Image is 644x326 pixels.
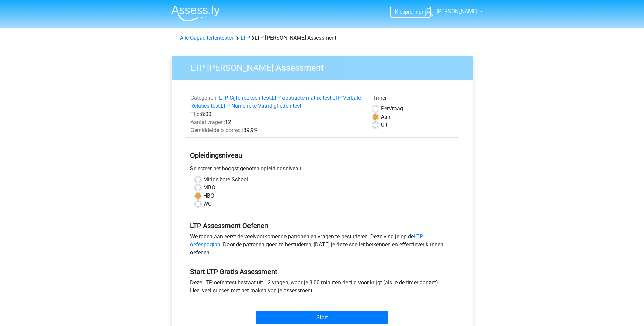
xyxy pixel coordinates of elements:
span: premium [405,8,426,15]
span: [PERSON_NAME] [437,8,477,15]
div: 8:00 [185,110,368,118]
div: We raden aan eerst de veelvoorkomende patronen en vragen te bestuderen. Deze vind je op de . Door... [185,232,459,260]
div: 39,9% [185,126,368,135]
span: Gemiddelde % correct: [190,127,243,134]
a: Alle Capaciteitentesten [180,35,235,41]
label: MBO [203,184,215,192]
a: LTP Cijferreeksen test [219,95,271,101]
span: Tijd: [190,111,201,117]
span: Categoriën: [190,95,218,101]
a: LTP Numerieke Vaardigheden test [221,103,301,109]
div: LTP [PERSON_NAME] Assessment [177,34,467,42]
label: Aan [381,113,390,121]
a: Kiespremium [391,7,430,16]
span: Per [381,105,389,112]
span: Aantal vragen: [190,119,225,125]
label: Middelbare School [203,176,248,184]
div: , , , [185,94,368,110]
h3: LTP [PERSON_NAME] Assessment [183,60,467,73]
label: Vraag [381,105,403,113]
div: Timer [373,94,454,105]
label: WO [203,200,212,208]
label: Uit [381,121,387,129]
a: [PERSON_NAME] [422,7,478,16]
span: Kies [395,8,405,15]
h5: Opleidingsniveau [190,148,454,162]
div: 12 [185,118,368,126]
div: Selecteer het hoogst genoten opleidingsniveau. [185,165,459,176]
input: Start [256,311,388,324]
h5: Start LTP Gratis Assessment [190,268,454,276]
img: Assessly [171,5,220,21]
div: Deze LTP oefentest bestaat uit 12 vragen, waar je 8:00 minuten de tijd voor krijgt (als je de tim... [185,279,459,298]
h5: LTP Assessment Oefenen [190,222,454,230]
a: LTP abstracte matrix test [272,95,331,101]
label: HBO [203,192,214,200]
a: LTP [241,35,250,41]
